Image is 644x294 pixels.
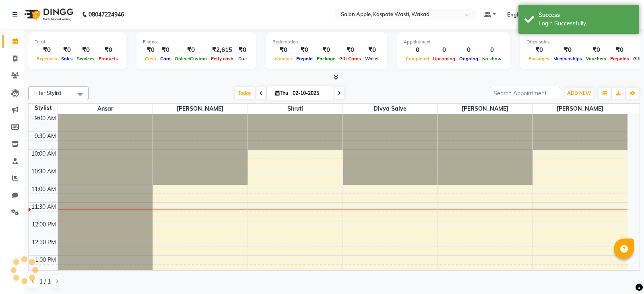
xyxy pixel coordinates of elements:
span: Card [158,56,173,62]
span: Packages [526,56,551,62]
div: Stylist [29,104,58,112]
span: Online/Custom [173,56,209,62]
div: 0 [404,45,431,55]
div: ₹0 [158,45,173,55]
div: Success [539,11,633,19]
span: Gift Cards [337,56,363,62]
span: Wallet [363,56,381,62]
button: ADD NEW [565,88,593,99]
span: Package [315,56,337,62]
span: Shruti [248,104,343,114]
div: ₹0 [315,45,337,55]
div: ₹0 [526,45,551,55]
iframe: chat widget [610,262,636,286]
span: Memberships [551,56,584,62]
input: 2025-10-02 [290,87,330,99]
input: Search Appointment [490,87,560,99]
div: 12:00 PM [30,220,58,229]
span: Today [235,87,255,99]
div: 11:00 AM [30,185,58,193]
span: [PERSON_NAME] [153,104,248,114]
div: Redemption [272,39,381,45]
div: ₹0 [551,45,584,55]
span: Divya salve [343,104,438,114]
div: 9:30 AM [33,132,58,140]
span: Ansar [58,104,153,114]
span: Voucher [272,56,294,62]
span: ADD NEW [567,90,591,96]
span: Expenses [35,56,59,62]
div: 0 [457,45,480,55]
span: Vouchers [584,56,608,62]
div: 10:00 AM [30,150,58,158]
div: Total [35,39,120,45]
span: No show [480,56,504,62]
span: Upcoming [431,56,457,62]
div: ₹0 [75,45,97,55]
div: ₹0 [143,45,158,55]
div: 12:30 PM [30,238,58,247]
div: ₹0 [608,45,631,55]
span: Thu [273,90,290,96]
span: Due [236,56,249,62]
div: 9:00 AM [33,114,58,123]
div: ₹0 [337,45,363,55]
span: Sales [59,56,75,62]
span: Prepaid [294,56,315,62]
img: logo [21,3,76,26]
span: Services [75,56,97,62]
div: ₹2,615 [209,45,235,55]
div: Login Successfully. [539,19,633,28]
div: ₹0 [584,45,608,55]
div: ₹0 [235,45,250,55]
div: ₹0 [294,45,315,55]
span: Petty cash [209,56,235,62]
span: [PERSON_NAME] [438,104,533,114]
span: [PERSON_NAME] [533,104,628,114]
span: Filter Stylist [33,90,62,96]
span: Cash [143,56,158,62]
span: 1 / 1 [39,278,51,286]
div: ₹0 [59,45,75,55]
div: ₹0 [363,45,381,55]
div: Finance [143,39,250,45]
div: Appointment [404,39,504,45]
span: Ongoing [457,56,480,62]
div: ₹0 [173,45,209,55]
b: 08047224946 [89,3,124,26]
span: Products [97,56,120,62]
div: 1:00 PM [33,256,58,264]
div: 11:30 AM [30,203,58,211]
div: 0 [431,45,457,55]
div: ₹0 [272,45,294,55]
span: Prepaids [608,56,631,62]
div: ₹0 [35,45,59,55]
div: 0 [480,45,504,55]
span: Completed [404,56,431,62]
div: ₹0 [97,45,120,55]
div: 10:30 AM [30,167,58,176]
